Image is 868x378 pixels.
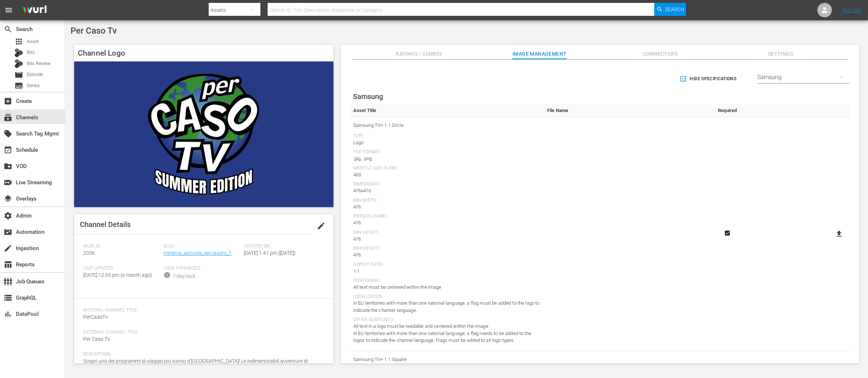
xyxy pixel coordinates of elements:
[353,236,540,243] div: 476
[842,7,861,13] a: Sign Out
[14,70,23,79] span: Episode
[83,308,321,313] span: Internal Channel Title:
[723,230,732,236] svg: Required
[74,61,333,207] img: Per Caso Tv
[353,181,540,187] div: Dimensions
[173,272,195,280] div: 7-day lock
[27,38,39,45] span: Asset
[353,203,540,211] div: 476
[4,310,12,318] span: DataPool
[83,314,108,320] span: PerCasoTv
[353,219,540,227] div: 476
[353,323,540,330] div: All text in a logo must be readable and centered within the image.
[83,250,95,256] span: 2036
[14,81,23,90] span: Series
[633,50,687,59] span: Connectors
[14,59,23,68] div: Bits Review
[353,139,540,146] div: Logo
[4,162,12,171] span: VOD
[83,272,152,278] span: [DATE] 12:55 pm (a month ago)
[163,250,231,256] a: minerva_pictures_percasotv_1
[163,244,240,249] span: Slug:
[83,266,160,271] span: Last Updated:
[665,3,684,16] span: Search
[4,97,12,106] span: add_box
[80,220,131,229] span: Channel Details
[4,277,12,286] span: Job Queues
[74,45,333,61] h4: Channel Logo
[27,49,35,56] span: Bits
[353,246,540,252] div: Max Height
[71,26,117,36] span: Per Caso Tv
[353,262,540,268] div: Aspect Ratio
[654,3,686,16] button: Search
[353,171,540,179] div: 400
[757,67,850,87] div: Samsung
[678,69,739,89] button: Hide Specifications
[392,50,446,59] span: Ratings / Genres
[317,222,325,230] span: edit
[353,278,540,284] div: Positioning
[312,217,330,235] button: edit
[17,2,52,19] img: ans4CAIJ8jUAAAAAAAAAAAAAAAAAAAAAAAAgQb4GAAAAAAAAAAAAAAAAAAAAAAAAJMjXAAAAAAAAAAAAAAAAAAAAAAAAgAT5G...
[4,194,12,203] span: Overlays
[353,330,540,344] div: In EU territories with more than one national language, a flag needs to be added to the logos to ...
[353,133,540,139] div: Type
[707,104,748,117] th: Required
[353,268,540,275] div: 1:1
[83,244,160,249] span: Wurl ID:
[27,60,51,67] span: Bits Review
[27,71,43,78] span: Episode
[353,300,540,314] div: In EU territories with more than one national language, a flag must be added to the logo to indic...
[4,211,12,220] span: Admin
[353,155,540,162] div: .jpg, .png
[14,37,23,46] span: Asset
[4,113,12,122] span: Channels
[353,252,540,259] div: 476
[353,317,540,323] div: Other Guidelines
[163,266,240,271] span: Lock Threshold:
[4,228,12,236] span: Automation
[83,330,321,335] span: External Channel Title:
[353,92,383,101] span: Samsung
[4,6,13,14] span: menu
[4,244,12,253] span: Ingestion
[681,75,736,83] span: Hide Specifications
[4,178,12,187] span: Live Streaming
[14,48,23,57] div: Bits
[353,149,540,155] div: File Format
[353,121,540,130] span: Samsung TV+ 1:1 Circle
[4,146,12,154] span: Schedule
[244,244,320,249] span: Created On:
[353,294,540,300] div: Localization
[353,284,540,291] div: All text must be centered within the image
[83,352,321,357] span: Description:
[163,271,171,279] span: info
[83,336,110,342] span: Per Caso Tv
[4,129,12,138] span: Search Tag Mgmt
[4,25,12,34] span: Search
[353,166,540,171] div: Max File Size In Kbs
[27,82,40,89] span: Series
[753,50,808,59] span: Settings
[544,104,707,117] th: File Name
[353,198,540,203] div: Min Width
[353,214,540,219] div: [PERSON_NAME]
[350,104,544,117] th: Asset Title
[512,50,567,59] span: Image Management
[4,260,12,269] span: Reports
[353,230,540,236] div: Min Height
[353,355,540,364] span: Samsung TV+ 1:1 Square
[4,293,12,302] span: GraphQL
[353,187,540,194] div: 476x476
[244,250,295,256] span: [DATE] 1:41 pm ([DATE])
